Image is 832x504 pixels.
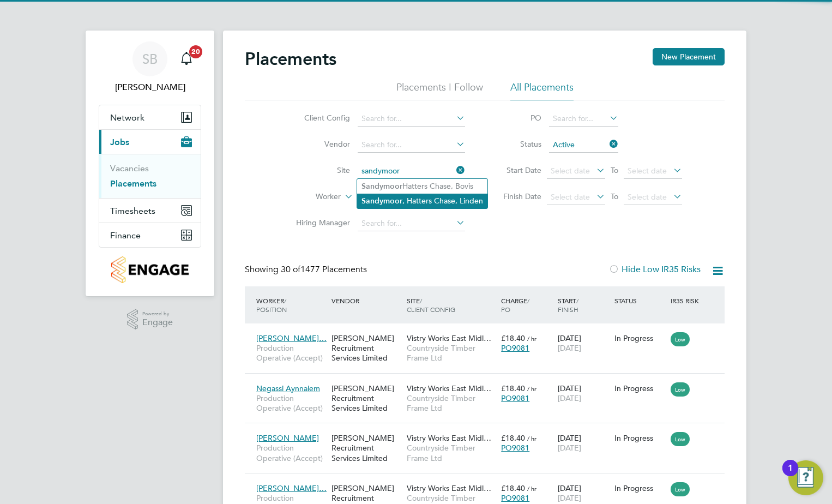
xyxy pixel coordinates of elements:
[501,343,529,353] span: PO9081
[607,163,622,177] span: To
[407,393,496,413] span: Countryside Timber Frame Ltd
[404,291,498,319] div: Site
[788,468,793,482] div: 1
[501,393,529,403] span: PO9081
[110,230,141,241] span: Finance
[407,433,491,443] span: Vistry Works East Midl…
[142,318,173,327] span: Engage
[256,443,326,463] span: Production Operative (Accept)
[99,154,201,198] div: Jobs
[407,296,455,314] span: / Client Config
[549,111,618,127] input: Search for...
[254,477,725,487] a: [PERSON_NAME]…Production Operative (Accept)[PERSON_NAME] Recruitment Services LimitedVistry Works...
[99,81,201,94] span: Samantha Bolshaw
[671,432,690,446] span: Low
[329,428,404,469] div: [PERSON_NAME] Recruitment Services Limited
[254,327,725,337] a: [PERSON_NAME]…Production Operative (Accept)[PERSON_NAME] Recruitment Services LimitedVistry Works...
[407,343,496,363] span: Countryside Timber Frame Ltd
[357,194,487,208] li: , Hatters Chase, Linden
[492,191,541,201] label: Finish Date
[256,483,327,493] span: [PERSON_NAME]…
[358,164,465,179] input: Search for...
[607,189,622,203] span: To
[555,328,612,358] div: [DATE]
[358,137,465,153] input: Search for...
[549,137,618,153] input: Select one
[501,333,525,343] span: £18.40
[407,483,491,493] span: Vistry Works East Midl…
[492,139,541,149] label: Status
[555,378,612,409] div: [DATE]
[492,165,541,175] label: Start Date
[558,343,581,353] span: [DATE]
[256,296,287,314] span: / Position
[614,483,666,493] div: In Progress
[361,196,402,206] b: Sandymoor
[176,41,197,76] a: 20
[111,256,188,283] img: countryside-properties-logo-retina.png
[628,192,667,202] span: Select date
[110,206,155,216] span: Timesheets
[527,434,536,442] span: / hr
[527,385,536,393] span: / hr
[281,264,300,275] span: 30 of
[396,81,483,100] li: Placements I Follow
[99,41,201,94] a: SB[PERSON_NAME]
[254,427,725,436] a: [PERSON_NAME]Production Operative (Accept)[PERSON_NAME] Recruitment Services LimitedVistry Works ...
[99,199,201,223] button: Timesheets
[653,48,725,65] button: New Placement
[142,309,173,319] span: Powered by
[287,113,350,123] label: Client Config
[614,383,666,393] div: In Progress
[501,296,529,314] span: / PO
[110,178,156,189] a: Placements
[329,328,404,369] div: [PERSON_NAME] Recruitment Services Limited
[127,309,173,330] a: Powered byEngage
[555,291,612,319] div: Start
[361,182,402,191] b: Sandymoor
[287,218,350,227] label: Hiring Manager
[671,482,690,496] span: Low
[407,383,491,393] span: Vistry Works East Midl…
[110,163,149,173] a: Vacancies
[671,382,690,397] span: Low
[608,264,701,275] label: Hide Low IR35 Risks
[612,291,668,310] div: Status
[614,333,666,343] div: In Progress
[287,165,350,175] label: Site
[407,443,496,463] span: Countryside Timber Frame Ltd
[256,433,319,443] span: [PERSON_NAME]
[245,264,369,275] div: Showing
[407,333,491,343] span: Vistry Works East Midl…
[254,377,725,387] a: Negassi AynnalemProduction Operative (Accept)[PERSON_NAME] Recruitment Services LimitedVistry Wor...
[189,45,202,58] span: 20
[671,332,690,346] span: Low
[551,192,590,202] span: Select date
[245,48,336,70] h2: Placements
[357,179,487,194] li: Hatters Chase, Bovis
[86,31,214,296] nav: Main navigation
[492,113,541,123] label: PO
[628,166,667,176] span: Select date
[256,333,327,343] span: [PERSON_NAME]…
[558,296,578,314] span: / Finish
[254,291,329,319] div: Worker
[501,383,525,393] span: £18.40
[510,81,574,100] li: All Placements
[329,378,404,419] div: [PERSON_NAME] Recruitment Services Limited
[551,166,590,176] span: Select date
[668,291,706,310] div: IR35 Risk
[278,191,341,202] label: Worker
[558,393,581,403] span: [DATE]
[110,137,129,147] span: Jobs
[99,105,201,129] button: Network
[142,52,158,66] span: SB
[99,256,201,283] a: Go to home page
[501,493,529,503] span: PO9081
[256,383,320,393] span: Negassi Aynnalem
[358,216,465,231] input: Search for...
[788,460,823,495] button: Open Resource Center, 1 new notification
[281,264,367,275] span: 1477 Placements
[614,433,666,443] div: In Progress
[99,130,201,154] button: Jobs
